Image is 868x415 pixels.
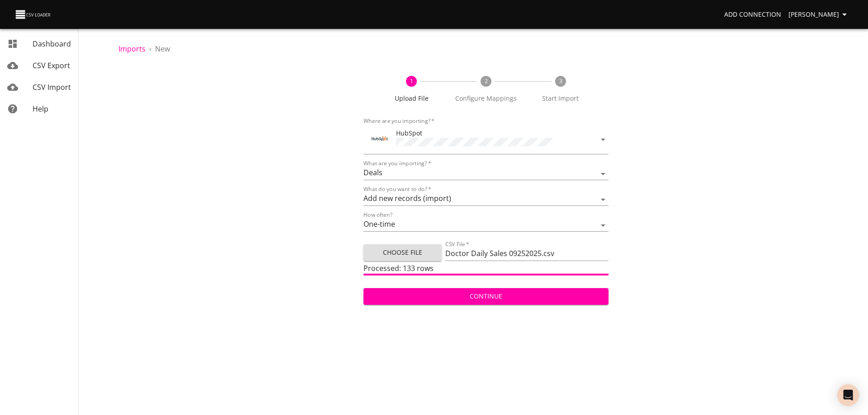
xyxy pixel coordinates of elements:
button: [PERSON_NAME] [785,6,854,23]
span: Dashboard [33,39,71,49]
div: ToolHubSpot [363,125,609,154]
span: [PERSON_NAME] [788,9,850,20]
text: 3 [559,77,562,85]
li: › [149,43,151,54]
span: HubSpot [396,129,422,137]
span: Add Connection [724,9,781,20]
label: What are you importing? [363,161,431,166]
span: Continue [371,291,601,302]
img: CSV Loader [14,8,52,21]
span: Processed: 133 rows [363,263,434,273]
span: CSV Import [33,82,71,92]
text: 2 [484,77,487,85]
label: Where are you importing? [363,118,434,124]
label: What do you want to do? [363,187,431,192]
div: Open Intercom Messenger [837,384,859,406]
button: Choose File [363,244,442,261]
button: Continue [363,288,609,305]
a: Add Connection [721,6,785,23]
a: Imports [118,44,146,54]
text: 1 [410,77,413,85]
span: Start Import [527,94,594,103]
span: New [155,44,170,54]
span: Help [33,104,48,114]
label: How often? [363,212,392,218]
div: Tool [371,130,389,148]
span: Upload File [378,94,445,103]
span: CSV Export [33,61,70,70]
img: HubSpot [371,130,389,148]
label: CSV File [445,242,469,247]
span: Choose File [371,247,434,258]
span: Configure Mappings [453,94,520,103]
